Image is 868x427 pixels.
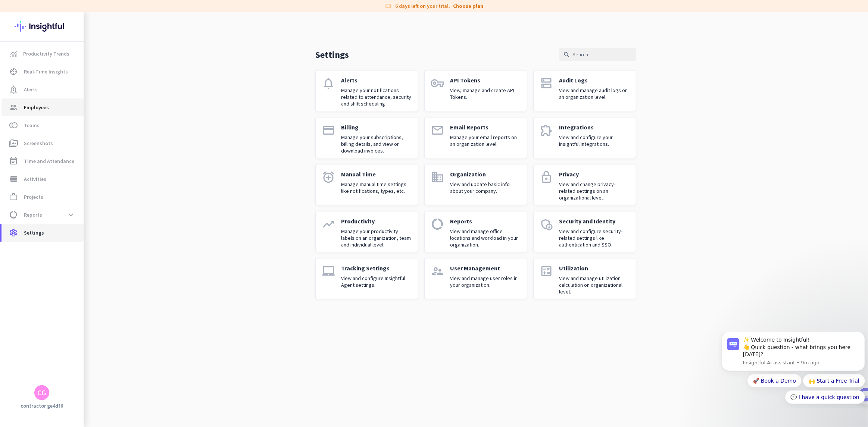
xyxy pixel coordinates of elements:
[385,2,392,10] i: label
[24,4,141,26] div: Message content
[322,123,335,137] i: payment
[322,170,335,184] i: alarm_add
[1,224,84,242] a: settingsSettings
[424,164,527,205] a: domainOrganizationView and update basic info about your company.
[9,103,18,112] i: group
[24,27,141,34] p: Message from Insightful AI assistant, sent 9m ago
[24,210,42,219] span: Reports
[341,76,412,84] p: Alerts
[9,175,18,183] i: storage
[559,134,630,147] p: View and configure your Insightful integrations.
[24,4,141,12] div: ✨ Welcome to Insightful!
[315,164,418,205] a: alarm_addManual TimeManage manual time settings like notifications, types, etc.
[533,211,636,252] a: admin_panel_settingsSecurity and IdentityView and configure security-related settings like authen...
[450,134,521,147] p: Manage your email reports on an organization level.
[24,67,68,76] span: Real-Time Insights
[431,217,444,231] i: data_usage
[341,170,412,178] p: Manual Time
[450,217,521,225] p: Reports
[559,170,630,178] p: Privacy
[9,157,18,166] i: event_note
[1,170,84,188] a: storageActivities
[533,258,636,299] a: calculateUtilizationView and manage utilization calculation on organizational level.
[559,87,630,100] p: View and manage audit logs on an organization level.
[424,211,527,252] a: data_usageReportsView and manage office locations and workload in your organization.
[84,42,146,55] button: Quick reply: 🙌 Start a Free Trial
[533,117,636,158] a: extensionIntegrationsView and configure your Insightful integrations.
[540,264,553,278] i: calculate
[10,50,17,57] img: menu-item
[64,208,78,222] button: expand_more
[1,152,84,170] a: event_noteTime and Attendance
[450,181,521,194] p: View and update basic info about your company.
[341,123,412,131] p: Billing
[24,121,40,130] span: Teams
[315,211,418,252] a: trending_upProductivityManage your productivity labels on an organization, team and individual le...
[24,192,43,201] span: Projects
[1,45,84,63] a: menu-itemProductivity Trends
[540,123,553,137] i: extension
[1,116,84,134] a: tollTeams
[341,275,412,288] p: View and configure Insightful Agent settings.
[450,275,521,288] p: View and manage user roles in your organization.
[9,139,18,148] i: perm_media
[431,123,444,137] i: email
[431,264,444,278] i: supervisor_account
[3,42,146,72] div: Quick reply options
[559,48,636,61] input: Search
[1,206,84,224] a: data_usageReportsexpand_more
[424,70,527,111] a: vpn_keyAPI TokensView, manage and create API Tokens.
[450,228,521,248] p: View and manage office locations and workload in your organization.
[322,76,335,90] i: notifications
[315,258,418,299] a: laptop_macTracking SettingsView and configure Insightful Agent settings.
[24,175,46,183] span: Activities
[450,123,521,131] p: Email Reports
[559,217,630,225] p: Security and Identity
[9,6,21,18] img: Profile image for Insightful AI assistant
[9,192,18,201] i: work_outline
[9,85,18,94] i: notification_important
[563,51,570,58] i: search
[315,49,349,60] p: Settings
[341,264,412,272] p: Tracking Settings
[450,76,521,84] p: API Tokens
[540,170,553,184] i: lock
[533,164,636,205] a: lockPrivacyView and change privacy-related settings on an organizational level.
[424,117,527,158] a: emailEmail ReportsManage your email reports on an organization level.
[1,63,84,81] a: av_timerReal-Time Insights
[1,134,84,152] a: perm_mediaScreenshots
[29,42,83,55] button: Quick reply: 🚀 Book a Demo
[719,332,868,408] iframe: Intercom notifications message
[533,70,636,111] a: dnsAudit LogsView and manage audit logs on an organization level.
[559,228,630,248] p: View and configure security-related settings like authentication and SSO.
[322,264,335,278] i: laptop_mac
[322,217,335,231] i: trending_up
[540,217,553,231] i: admin_panel_settings
[24,157,74,166] span: Time and Attendance
[341,181,412,194] p: Manage manual time settings like notifications, types, etc.
[66,58,146,72] button: Quick reply: 💬 I have a quick question
[23,49,69,58] span: Productivity Trends
[341,87,412,107] p: Manage your notifications related to attendance, security and shift scheduling
[431,170,444,184] i: domain
[431,76,444,90] i: vpn_key
[9,210,18,219] i: data_usage
[24,12,141,26] div: 👋 Quick question - what brings you here [DATE]?
[453,2,483,10] a: Choose plan
[1,81,84,98] a: notification_importantAlerts
[450,170,521,178] p: Organization
[341,228,412,248] p: Manage your productivity labels on an organization, team and individual level.
[315,117,418,158] a: paymentBillingManage your subscriptions, billing details, and view or download invoices.
[540,76,553,90] i: dns
[24,85,38,94] span: Alerts
[24,139,53,148] span: Screenshots
[424,258,527,299] a: supervisor_accountUser ManagementView and manage user roles in your organization.
[1,188,84,206] a: work_outlineProjects
[341,217,412,225] p: Productivity
[1,98,84,116] a: groupEmployees
[559,275,630,295] p: View and manage utilization calculation on organizational level.
[24,103,49,112] span: Employees
[341,134,412,154] p: Manage your subscriptions, billing details, and view or download invoices.
[9,67,18,76] i: av_timer
[9,228,18,237] i: settings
